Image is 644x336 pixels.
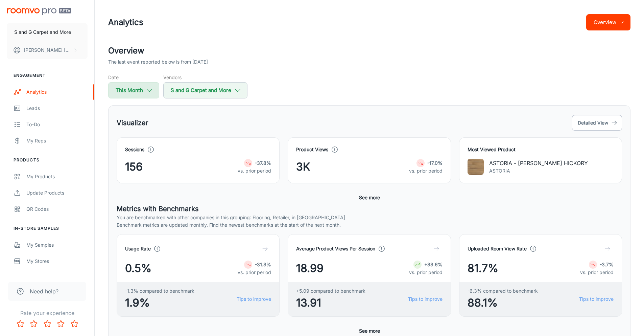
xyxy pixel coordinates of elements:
[468,260,498,276] span: 81.7%
[163,82,247,98] button: S and G Carpet and More
[108,45,630,57] h2: Overview
[409,269,443,276] p: vs. prior period
[26,173,88,180] div: My Products
[14,28,71,36] p: S and G Carpet and More
[26,189,88,197] div: Update Products
[7,8,71,15] img: Roomvo PRO Beta
[68,317,81,331] button: Rate 5 star
[579,295,614,303] a: Tips to improve
[586,14,630,30] button: Overview
[108,58,208,66] p: The last event reported below is from [DATE]
[163,74,247,81] h5: Vendors
[117,214,622,221] p: You are benchmarked with other companies in this grouping: Flooring, Retailer, in [GEOGRAPHIC_DATA]
[117,118,148,128] h5: Visualizer
[424,262,443,267] strong: +33.6%
[30,287,58,295] span: Need help?
[125,295,194,311] span: 1.9%
[572,115,622,131] button: Detailed View
[237,295,271,303] a: Tips to improve
[356,192,383,204] button: See more
[580,269,614,276] p: vs. prior period
[600,262,614,267] strong: -3.7%
[108,16,143,28] h1: Analytics
[296,295,365,311] span: 13.91
[26,241,88,249] div: My Samples
[27,317,41,331] button: Rate 2 star
[296,245,375,252] h4: Average Product Views Per Session
[7,41,88,59] button: [PERSON_NAME] [PERSON_NAME]
[54,317,68,331] button: Rate 4 star
[489,159,588,167] p: ASTORIA - [PERSON_NAME] HICKORY
[489,167,588,175] p: ASTORIA
[7,23,88,41] button: S and G Carpet and More
[125,260,151,276] span: 0.5%
[468,146,614,153] h4: Most Viewed Product
[238,269,271,276] p: vs. prior period
[125,146,144,153] h4: Sessions
[108,82,159,98] button: This Month
[255,262,271,267] strong: -31.3%
[125,245,151,252] h4: Usage Rate
[296,260,324,276] span: 18.99
[296,159,310,175] span: 3K
[408,295,443,303] a: Tips to improve
[26,137,88,144] div: My Reps
[468,159,484,175] img: ASTORIA - SUGARLAND HICKORY
[5,309,89,317] p: Rate your experience
[108,74,159,81] h5: Date
[468,295,538,311] span: 88.1%
[468,245,527,252] h4: Uploaded Room View Rate
[238,167,271,175] p: vs. prior period
[255,160,271,166] strong: -37.8%
[125,159,143,175] span: 156
[14,317,27,331] button: Rate 1 star
[41,317,54,331] button: Rate 3 star
[117,221,622,229] p: Benchmark metrics are updated monthly. Find the newest benchmarks at the start of the next month.
[427,160,443,166] strong: -17.0%
[26,88,88,96] div: Analytics
[125,287,194,295] span: -1.3% compared to benchmark
[26,205,88,213] div: QR Codes
[409,167,443,175] p: vs. prior period
[468,287,538,295] span: -6.3% compared to benchmark
[26,105,88,112] div: Leads
[296,287,365,295] span: +5.09 compared to benchmark
[26,257,88,265] div: My Stores
[296,146,328,153] h4: Product Views
[26,121,88,128] div: To-do
[24,46,71,54] p: [PERSON_NAME] [PERSON_NAME]
[117,204,622,214] h5: Metrics with Benchmarks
